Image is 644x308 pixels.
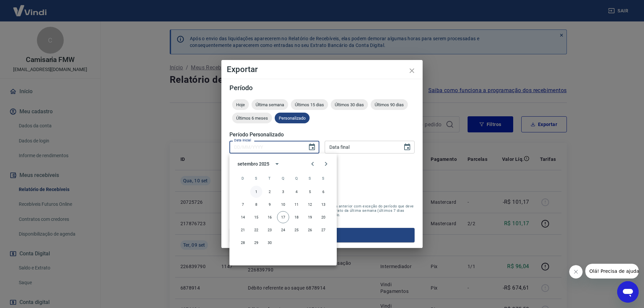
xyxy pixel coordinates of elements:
button: 21 [237,224,249,236]
button: 5 [304,186,316,198]
label: Data inicial [234,138,251,143]
button: 3 [277,186,289,198]
span: sexta-feira [304,172,316,185]
button: 11 [290,198,303,210]
div: Últimos 30 dias [331,99,368,110]
button: 26 [304,224,316,236]
span: quarta-feira [277,172,289,185]
span: quinta-feira [290,172,303,185]
iframe: Botão para abrir a janela de mensagens [617,281,639,303]
div: Personalizado [275,113,310,123]
button: 2 [264,186,276,198]
button: Next month [319,157,333,171]
button: 6 [317,186,329,198]
iframe: Fechar mensagem [569,265,583,279]
button: 13 [317,198,329,210]
div: Últimos 15 dias [291,99,328,110]
span: Últimos 15 dias [291,102,328,107]
span: segunda-feira [250,172,262,185]
button: 18 [290,211,303,223]
h5: Período Personalizado [229,131,415,138]
button: 1 [250,186,262,198]
button: Choose date [305,140,319,154]
button: 16 [264,211,276,223]
button: 29 [250,237,262,249]
button: 15 [250,211,262,223]
button: 9 [264,198,276,210]
button: calendar view is open, switch to year view [271,158,283,170]
span: Hoje [232,102,249,107]
button: 25 [290,224,303,236]
button: 22 [250,224,262,236]
button: 28 [237,237,249,249]
button: 12 [304,198,316,210]
button: 20 [317,211,329,223]
button: 8 [250,198,262,210]
button: 19 [304,211,316,223]
button: 27 [317,224,329,236]
button: 10 [277,198,289,210]
span: terça-feira [264,172,276,185]
button: 30 [264,237,276,249]
div: Últimos 6 meses [232,113,272,123]
h5: Período [229,84,415,91]
div: Última semana [252,99,288,110]
button: 23 [264,224,276,236]
span: Últimos 6 meses [232,116,272,121]
span: sábado [317,172,329,185]
button: 24 [277,224,289,236]
button: 17 [277,211,289,223]
div: setembro 2025 [237,161,269,168]
button: close [404,63,420,79]
span: Personalizado [275,116,310,121]
button: 7 [237,198,249,210]
span: Últimos 30 dias [331,102,368,107]
button: Choose date [400,140,414,154]
input: DD/MM/YYYY [229,141,303,153]
div: Últimos 90 dias [371,99,408,110]
iframe: Mensagem da empresa [585,264,639,279]
h4: Exportar [227,65,417,73]
button: Previous month [306,157,319,171]
button: 14 [237,211,249,223]
span: Últimos 90 dias [371,102,408,107]
span: Olá! Precisa de ajuda? [4,5,56,10]
span: Última semana [252,102,288,107]
input: DD/MM/YYYY [325,141,398,153]
button: 4 [290,186,303,198]
span: domingo [237,172,249,185]
div: Hoje [232,99,249,110]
